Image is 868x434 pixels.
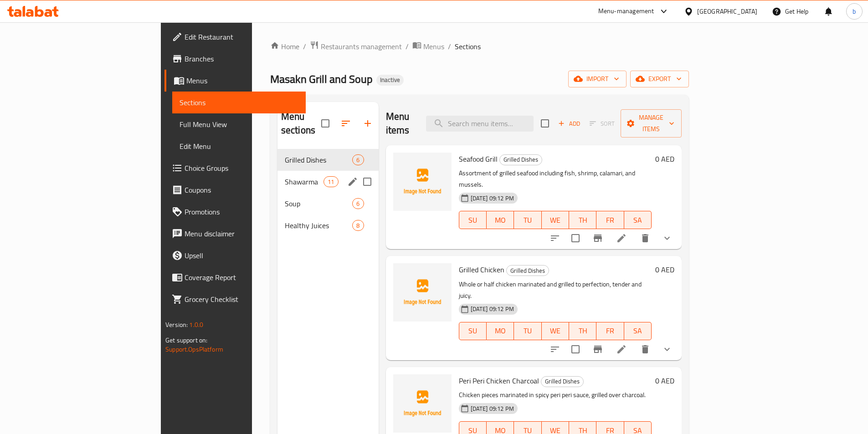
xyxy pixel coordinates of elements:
[621,109,682,138] button: Manage items
[353,156,363,164] span: 6
[285,154,353,165] div: Grilled Dishes
[542,211,569,229] button: WE
[467,194,518,203] span: [DATE] 09:12 PM
[285,176,324,187] span: Shawarma
[386,110,415,137] h2: Menu items
[164,70,306,92] a: Menus
[616,344,627,355] a: Edit menu item
[541,376,584,387] div: Grilled Dishes
[637,73,682,85] span: export
[164,157,306,179] a: Choice Groups
[172,113,306,135] a: Full Menu View
[164,179,306,201] a: Coupons
[569,322,596,340] button: TH
[459,389,652,401] p: Chicken pieces marinated in spicy peri peri sauce, grilled over charcoal.
[490,324,510,337] span: MO
[352,220,364,231] div: items
[164,48,306,70] a: Branches
[310,41,402,52] a: Restaurants management
[180,119,298,130] span: Full Menu View
[270,41,689,52] nav: breadcrumb
[463,324,483,337] span: SU
[569,211,596,229] button: TH
[499,154,542,165] div: Grilled Dishes
[164,201,306,223] a: Promotions
[406,41,409,52] li: /
[507,266,549,276] span: Grilled Dishes
[321,41,402,52] span: Restaurants management
[352,154,364,165] div: items
[656,227,678,249] button: show more
[596,322,624,340] button: FR
[600,214,620,227] span: FR
[573,214,593,227] span: TH
[557,118,581,129] span: Add
[544,338,566,360] button: sort-choices
[598,6,654,17] div: Menu-management
[324,178,338,186] span: 11
[172,135,306,157] a: Edit Menu
[490,214,510,227] span: MO
[600,324,620,337] span: FR
[514,322,541,340] button: TU
[346,175,360,189] button: edit
[180,141,298,152] span: Edit Menu
[324,176,338,187] div: items
[467,305,518,313] span: [DATE] 09:12 PM
[541,376,583,387] span: Grilled Dishes
[455,41,481,52] span: Sections
[587,338,609,360] button: Branch-specific-item
[545,324,565,337] span: WE
[575,73,619,85] span: import
[545,214,565,227] span: WE
[376,75,404,86] div: Inactive
[624,211,652,229] button: SA
[185,31,298,42] span: Edit Restaurant
[164,266,306,288] a: Coverage Report
[630,71,689,87] button: export
[655,263,674,276] h6: 0 AED
[697,6,757,16] div: [GEOGRAPHIC_DATA]
[185,272,298,283] span: Coverage Report
[164,26,306,48] a: Edit Restaurant
[459,279,652,301] p: Whole or half chicken marinated and grilled to perfection, tender and juicy.
[628,324,648,337] span: SA
[573,324,593,337] span: TH
[277,171,379,193] div: Shawarma11edit
[448,41,451,52] li: /
[277,145,379,240] nav: Menu sections
[662,344,673,355] svg: Show Choices
[353,199,363,208] span: 6
[500,154,542,165] span: Grilled Dishes
[459,152,498,166] span: Seafood Grill
[459,374,539,388] span: Peri Peri Chicken Charcoal
[285,220,353,231] span: Healthy Juices
[393,374,452,433] img: Peri Peri Chicken Charcoal
[357,112,379,134] button: Add section
[185,184,298,195] span: Coupons
[506,265,549,276] div: Grilled Dishes
[656,338,678,360] button: show more
[459,263,504,276] span: Grilled Chicken
[353,221,363,230] span: 8
[393,263,452,322] img: Grilled Chicken
[542,322,569,340] button: WE
[165,334,207,346] span: Get support on:
[555,117,584,131] button: Add
[185,53,298,64] span: Branches
[634,338,656,360] button: delete
[459,322,487,340] button: SU
[616,233,627,244] a: Edit menu item
[164,245,306,266] a: Upsell
[277,193,379,214] div: Soup6
[655,374,674,387] h6: 0 AED
[596,211,624,229] button: FR
[566,340,585,359] span: Select to update
[853,6,856,16] span: b
[662,233,673,244] svg: Show Choices
[555,117,584,131] span: Add item
[487,211,514,229] button: MO
[459,168,652,190] p: Assortment of grilled seafood including fish, shrimp, calamari, and mussels.
[165,343,223,355] a: Support.OpsPlatform
[165,319,188,331] span: Version:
